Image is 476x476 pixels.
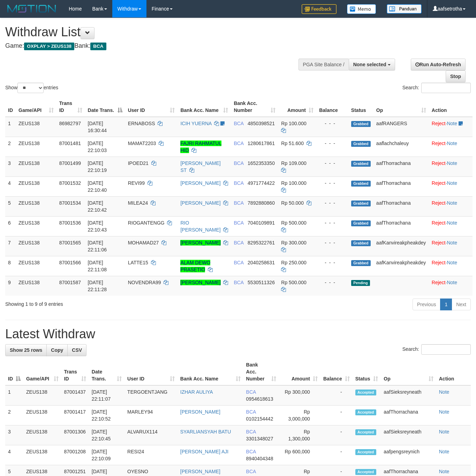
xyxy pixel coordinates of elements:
td: ZEUS138 [23,445,61,465]
a: RIO [PERSON_NAME] [180,220,220,233]
span: Pending [351,280,370,286]
td: ZEUS138 [16,236,56,256]
img: Button%20Memo.svg [347,4,376,14]
span: 87001534 [59,200,81,206]
th: Bank Acc. Number: activate to sort column ascending [231,97,278,117]
td: - [320,385,353,406]
a: Reject [432,180,446,186]
div: - - - [319,259,346,266]
span: Rp 250.000 [281,260,306,265]
th: Game/API: activate to sort column ascending [16,97,56,117]
span: Accepted [355,409,376,415]
td: · [429,137,473,157]
a: Previous [413,299,440,310]
td: 6 [5,216,16,236]
span: Accepted [355,390,376,395]
h1: Withdraw List [5,25,310,39]
th: Trans ID: activate to sort column ascending [56,97,85,117]
a: [PERSON_NAME] [180,409,220,415]
span: BCA [234,160,243,166]
th: Status [348,97,373,117]
a: Note [447,160,457,166]
span: Copy 0102154442 to clipboard [246,416,273,422]
td: MARLEY94 [124,406,177,425]
span: 87001499 [59,160,81,166]
td: aafKanvireakpheakdey [373,256,429,276]
span: Copy 1280617861 to clipboard [248,141,275,146]
span: MOHAMAD27 [128,240,159,245]
span: CSV [72,347,82,353]
span: BCA [234,180,243,186]
td: aafpengsreynich [381,445,436,465]
span: BCA [234,141,243,146]
span: Grabbed [351,240,371,246]
td: [DATE] 22:10:09 [89,445,124,465]
td: aafKanvireakpheakdey [373,236,429,256]
th: Date Trans.: activate to sort column descending [85,97,125,117]
span: REVI99 [128,180,145,186]
td: Rp 3,000,000 [279,406,320,425]
a: Reject [432,280,446,285]
a: Note [447,200,457,206]
span: [DATE] 22:10:19 [88,160,107,173]
a: Note [447,141,457,146]
a: Note [439,389,449,395]
a: IZHAR AULIYA [180,389,213,395]
td: 1 [5,385,23,406]
label: Show entries [5,83,58,93]
a: [PERSON_NAME] ST [180,160,220,173]
label: Search: [402,344,471,355]
a: Note [439,469,449,474]
img: MOTION_logo.png [5,3,58,14]
th: Action [429,97,473,117]
span: 87001587 [59,280,81,285]
td: 5 [5,196,16,216]
td: aafThorrachana [381,406,436,425]
td: 7 [5,236,16,256]
span: BCA [234,200,243,206]
th: Op: activate to sort column ascending [373,97,429,117]
a: Note [447,240,457,245]
td: - [320,445,353,465]
div: PGA Site Balance / [299,59,349,70]
input: Search: [421,344,471,355]
span: Copy 3301348027 to clipboard [246,436,273,441]
div: - - - [319,180,346,187]
span: LATTE15 [128,260,148,265]
span: Rp 500.000 [281,220,306,226]
a: Reject [432,240,446,245]
th: Trans ID: activate to sort column ascending [61,358,89,385]
td: · [429,196,473,216]
td: ZEUS138 [16,196,56,216]
td: RESI24 [124,445,177,465]
span: Copy 7040109891 to clipboard [248,220,275,226]
img: Feedback.jpg [302,4,337,14]
td: 8 [5,256,16,276]
td: aafThorrachana [373,157,429,176]
a: Note [447,121,457,126]
span: Copy 7892880860 to clipboard [248,200,275,206]
td: aafSieksreyneath [381,425,436,445]
td: 4 [5,176,16,196]
td: aafThorrachana [373,216,429,236]
span: 87001566 [59,260,81,265]
div: - - - [319,279,346,286]
a: Stop [446,70,466,82]
span: Accepted [355,449,376,455]
span: Copy 8295322761 to clipboard [248,240,275,245]
th: Amount: activate to sort column ascending [279,358,320,385]
span: 86982797 [59,121,81,126]
a: SYARLIANSYAH BATU [180,429,231,435]
img: panduan.png [387,4,422,14]
td: [DATE] 22:10:45 [89,425,124,445]
span: Rp 500.000 [281,280,306,285]
span: Show 25 rows [10,347,42,353]
td: 87001417 [61,406,89,425]
td: ZEUS138 [16,137,56,157]
th: Game/API: activate to sort column ascending [23,358,61,385]
a: Reject [432,121,446,126]
span: 87001565 [59,240,81,245]
th: User ID: activate to sort column ascending [125,97,178,117]
a: Run Auto-Refresh [411,59,466,70]
a: 1 [440,299,452,310]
